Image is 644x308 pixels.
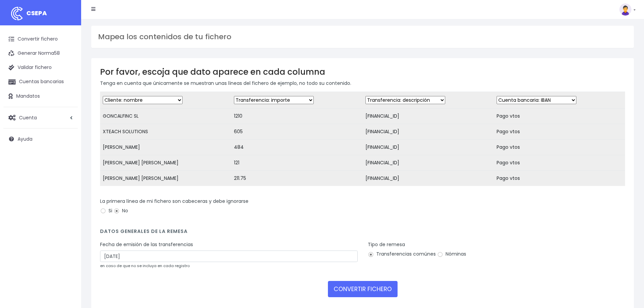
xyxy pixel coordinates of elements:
[100,198,248,205] label: La primera línea de mi fichero son cabeceras y debe ignorarse
[100,171,231,186] td: [PERSON_NAME] [PERSON_NAME]
[19,114,37,121] span: Cuenta
[3,61,78,75] a: Validar fichero
[8,5,25,22] img: logo
[3,32,78,46] a: Convertir fichero
[100,67,625,77] h3: Por favor, escoja que dato aparece en cada columna
[114,207,128,214] label: No
[100,124,231,140] td: XTEACH SOLUTIONS
[363,140,494,155] td: [FINANCIAL_ID]
[368,241,405,248] label: Tipo de remesa
[363,171,494,186] td: [FINANCIAL_ID]
[494,140,625,155] td: Pago vtos
[3,75,78,89] a: Cuentas bancarias
[494,155,625,171] td: Pago vtos
[619,3,631,16] img: profile
[3,46,78,61] a: Generar Norma58
[231,171,362,186] td: 211.75
[231,124,362,140] td: 605
[18,136,32,142] span: Ayuda
[26,9,47,17] span: CSEPA
[363,124,494,140] td: [FINANCIAL_ID]
[494,109,625,124] td: Pago vtos
[3,89,78,103] a: Mandatos
[231,155,362,171] td: 121
[494,124,625,140] td: Pago vtos
[437,251,466,258] label: Nóminas
[3,132,78,146] a: Ayuda
[100,155,231,171] td: [PERSON_NAME] [PERSON_NAME]
[3,111,78,125] a: Cuenta
[494,171,625,186] td: Pago vtos
[98,32,627,41] h3: Mapea los contenidos de tu fichero
[100,229,625,238] h4: Datos generales de la remesa
[231,140,362,155] td: 484
[100,207,112,214] label: Si
[328,281,398,297] button: CONVERTIR FICHERO
[100,109,231,124] td: GONCALFINC SL
[100,140,231,155] td: [PERSON_NAME]
[100,241,193,248] label: Fecha de emisión de las transferencias
[100,263,190,268] small: en caso de que no se incluya en cada registro
[363,155,494,171] td: [FINANCIAL_ID]
[368,251,436,258] label: Transferencias comúnes
[363,109,494,124] td: [FINANCIAL_ID]
[100,79,625,87] p: Tenga en cuenta que únicamente se muestran unas líneas del fichero de ejemplo, no todo su contenido.
[231,109,362,124] td: 1210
